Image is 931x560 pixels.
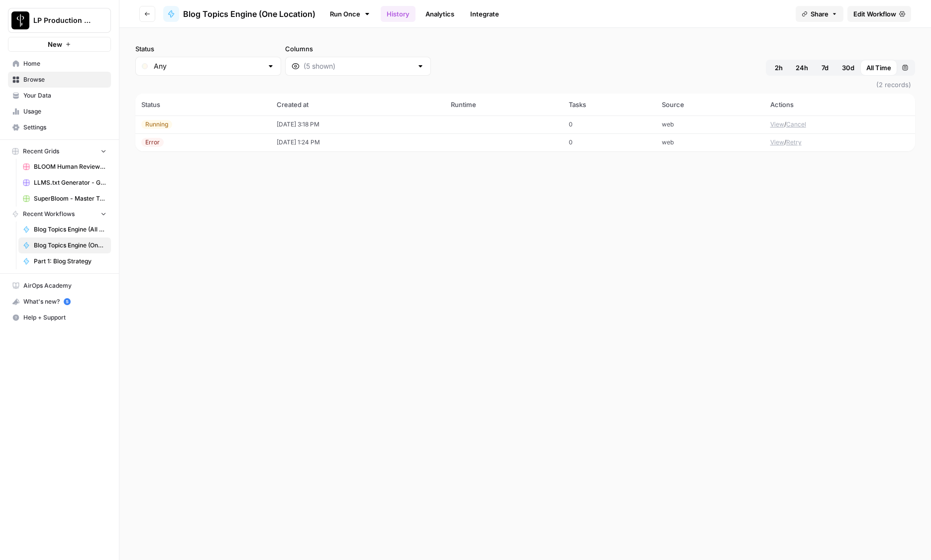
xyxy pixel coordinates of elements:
span: (2 records) [135,76,915,94]
span: Edit Workflow [853,9,896,19]
span: Home [23,59,106,68]
span: Browse [23,75,106,84]
th: Tasks [563,94,655,115]
a: Blog Topics Engine (All Locations) [18,222,111,237]
span: Settings [23,123,106,132]
a: BLOOM Human Review (ver2) [18,159,111,175]
td: [DATE] 3:18 PM [271,115,445,133]
span: Your Data [23,91,106,100]
span: New [48,39,62,49]
a: Part 1: Blog Strategy [18,253,111,269]
th: Created at [271,94,445,115]
button: 2h [768,60,790,76]
input: (5 shown) [304,61,413,71]
span: 24h [796,63,808,73]
span: SuperBloom - Master Topic List [34,194,106,203]
span: Part 1: Blog Strategy [34,257,106,266]
span: AirOps Academy [23,281,106,290]
button: View [770,138,784,147]
img: LP Production Workloads Logo [11,11,29,29]
span: 2h [775,63,783,73]
div: Running [141,120,172,129]
button: Recent Grids [8,144,111,159]
a: AirOps Academy [8,278,111,294]
a: Browse [8,72,111,88]
a: Run Once [323,5,377,22]
label: Columns [285,44,431,54]
button: Cancel [786,120,806,129]
span: LP Production Workloads [33,15,94,25]
td: web [656,133,764,151]
span: Help + Support [23,313,106,322]
span: BLOOM Human Review (ver2) [34,162,106,171]
th: Runtime [445,94,563,115]
a: LLMS.txt Generator - Grid [18,175,111,191]
button: Retry [786,138,802,147]
div: What's new? [8,294,110,309]
a: Usage [8,104,111,119]
td: / [764,133,915,151]
td: [DATE] 1:24 PM [271,133,445,151]
a: Blog Topics Engine (One Location) [18,237,111,253]
td: / [764,115,915,133]
th: Actions [764,94,915,115]
span: Usage [23,107,106,116]
button: What's new? 5 [8,294,111,310]
button: New [8,37,111,52]
span: Recent Workflows [23,210,75,219]
button: 30d [836,60,860,76]
a: Home [8,56,111,72]
th: Status [135,94,271,115]
button: View [770,120,784,129]
button: Recent Workflows [8,207,111,222]
button: Workspace: LP Production Workloads [8,8,111,33]
button: 7d [814,60,836,76]
span: Blog Topics Engine (One Location) [34,241,106,250]
span: 30d [842,63,854,73]
td: 0 [563,133,655,151]
span: All Time [866,63,891,73]
a: Edit Workflow [847,6,911,22]
span: Share [811,9,828,19]
a: History [381,6,415,22]
a: Blog Topics Engine (One Location) [163,6,315,22]
th: Source [656,94,764,115]
td: web [656,115,764,133]
span: 7d [822,63,828,73]
span: Blog Topics Engine (One Location) [183,8,315,20]
td: 0 [563,115,655,133]
label: Status [135,44,281,54]
a: Analytics [419,6,460,22]
button: 24h [790,60,814,76]
text: 5 [66,299,68,304]
a: Integrate [464,6,505,22]
a: Your Data [8,88,111,104]
div: Error [141,138,164,147]
a: 5 [64,298,71,305]
input: Any [154,61,263,71]
span: Blog Topics Engine (All Locations) [34,225,106,234]
span: LLMS.txt Generator - Grid [34,178,106,187]
button: Share [796,6,843,22]
span: Recent Grids [23,147,59,156]
a: SuperBloom - Master Topic List [18,191,111,207]
a: Settings [8,119,111,135]
button: Help + Support [8,310,111,326]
